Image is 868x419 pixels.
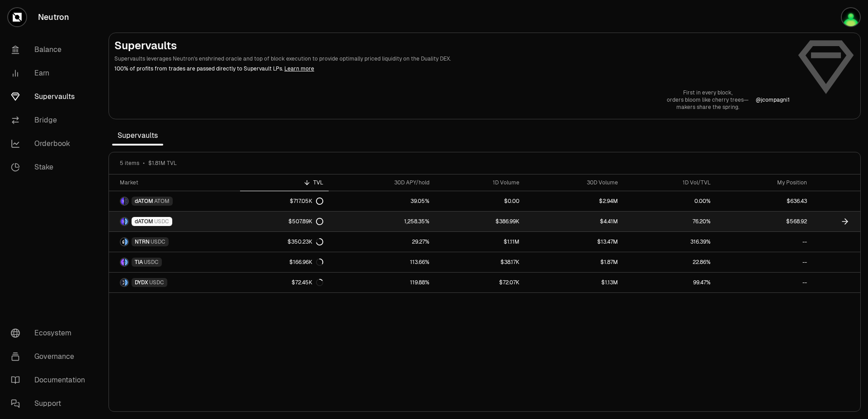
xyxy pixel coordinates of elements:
[667,104,749,111] p: makers share the spring.
[154,198,170,205] span: ATOM
[121,259,124,266] img: TIA Logo
[329,212,435,231] a: 1,258.35%
[623,191,716,211] a: 0.00%
[756,96,790,104] p: @ jcompagni1
[4,345,98,368] a: Governance
[148,160,177,167] span: $1.81M TVL
[435,232,525,252] a: $1.11M
[435,273,525,292] a: $72.07K
[114,38,790,53] h2: Supervaults
[4,38,98,61] a: Balance
[154,218,169,225] span: USDC
[4,108,98,132] a: Bridge
[756,96,790,104] a: @jcompagni1
[135,218,153,225] span: dATOM
[121,218,124,225] img: dATOM Logo
[121,279,124,286] img: DYDX Logo
[530,179,618,186] div: 30D Volume
[525,212,623,231] a: $4.41M
[435,212,525,231] a: $386.99K
[4,61,98,85] a: Earn
[121,198,124,205] img: dATOM Logo
[109,273,240,292] a: DYDX LogoUSDC LogoDYDXUSDC
[149,279,164,286] span: USDC
[144,259,159,266] span: USDC
[125,259,128,266] img: USDC Logo
[716,212,812,231] a: $568.92
[525,232,623,252] a: $13.47M
[435,252,525,272] a: $38.17K
[440,179,519,186] div: 1D Volume
[135,198,153,205] span: dATOM
[289,259,323,266] div: $166.96K
[716,191,812,211] a: $636.43
[125,198,128,205] img: ATOM Logo
[135,279,148,286] span: DYDX
[623,232,716,252] a: 316.39%
[667,89,749,111] a: First in every block,orders bloom like cherry trees—makers share the spring.
[334,179,429,186] div: 30D APY/hold
[4,155,98,179] a: Stake
[525,252,623,272] a: $1.87M
[716,273,812,292] a: --
[667,96,749,104] p: orders bloom like cherry trees—
[667,89,749,96] p: First in every block,
[4,85,98,108] a: Supervaults
[121,238,124,245] img: NTRN Logo
[623,273,716,292] a: 99.47%
[240,232,328,252] a: $350.23K
[435,191,525,211] a: $0.00
[125,279,128,286] img: USDC Logo
[4,321,98,345] a: Ecosystem
[623,212,716,231] a: 76.20%
[125,238,128,245] img: USDC Logo
[525,273,623,292] a: $1.13M
[109,212,240,231] a: dATOM LogoUSDC LogodATOMUSDC
[290,198,323,205] div: $717.05K
[292,279,323,286] div: $72.45K
[109,191,240,211] a: dATOM LogoATOM LogodATOMATOM
[716,232,812,252] a: --
[114,65,790,73] p: 100% of profits from trades are passed directly to Supervault LPs.
[4,392,98,415] a: Support
[4,368,98,392] a: Documentation
[842,8,860,26] img: OG Cosmos
[245,179,323,186] div: TVL
[716,252,812,272] a: --
[329,191,435,211] a: 39.05%
[284,65,314,72] a: Learn more
[288,238,323,245] div: $350.23K
[288,218,323,225] div: $507.89K
[135,238,150,245] span: NTRN
[240,191,328,211] a: $717.05K
[135,259,143,266] span: TIA
[4,132,98,155] a: Orderbook
[329,273,435,292] a: 119.88%
[329,252,435,272] a: 113.66%
[525,191,623,211] a: $2.94M
[629,179,711,186] div: 1D Vol/TVL
[120,160,139,167] span: 5 items
[329,232,435,252] a: 29.27%
[114,55,790,63] p: Supervaults leverages Neutron's enshrined oracle and top of block execution to provide optimally ...
[240,212,328,231] a: $507.89K
[240,273,328,292] a: $72.45K
[125,218,128,225] img: USDC Logo
[240,252,328,272] a: $166.96K
[151,238,165,245] span: USDC
[722,179,807,186] div: My Position
[623,252,716,272] a: 22.86%
[109,232,240,252] a: NTRN LogoUSDC LogoNTRNUSDC
[109,252,240,272] a: TIA LogoUSDC LogoTIAUSDC
[120,179,235,186] div: Market
[112,127,163,145] span: Supervaults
